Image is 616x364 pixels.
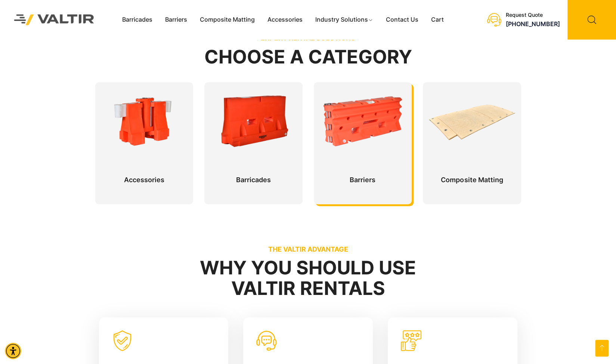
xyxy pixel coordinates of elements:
[380,14,425,25] a: Contact Us
[210,93,297,177] a: Barricades Barricades
[309,14,380,25] a: Industry Solutions
[319,93,406,177] a: Barriers Barriers
[425,14,450,25] a: Cart
[595,340,609,357] a: Open this option
[95,245,521,253] p: THE VALTIR ADVANTAGE
[428,93,516,177] a: Composite Matting Composite Matting
[95,47,521,67] h2: Choose a Category
[261,14,309,25] a: Accessories
[159,14,194,25] a: Barriers
[116,14,159,25] a: Barricades
[194,14,261,25] a: Composite Matting
[95,258,521,299] h2: Why You Should Use Valtir Rentals
[5,343,21,359] div: Accessibility Menu
[6,6,103,34] img: Valtir Rentals
[506,12,560,18] div: Request Quote
[101,93,188,177] a: Accessories Accessories
[506,20,560,28] a: call (888) 496-3625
